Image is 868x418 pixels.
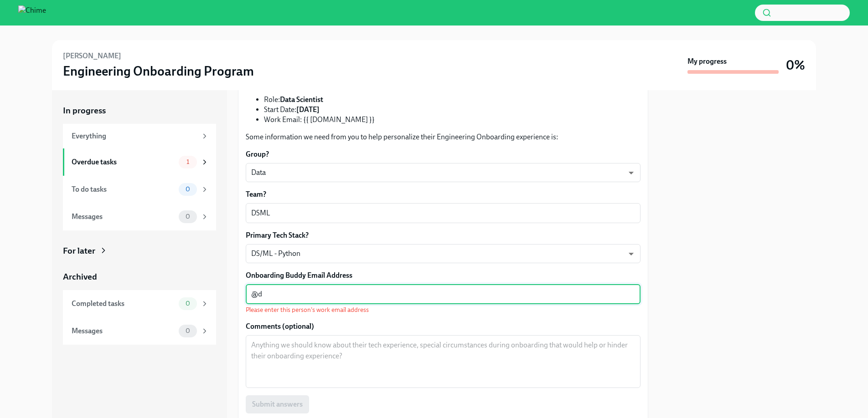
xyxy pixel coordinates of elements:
[246,189,641,199] label: Team?
[180,327,196,334] span: 0
[63,317,216,345] a: Messages0
[181,158,195,165] span: 1
[63,203,216,230] a: Messages0
[246,321,641,331] label: Comments (optional)
[63,290,216,317] a: Completed tasks0
[246,306,641,314] p: Please enter this person's work email address
[786,57,805,73] h3: 0%
[264,105,641,115] li: Start Date:
[246,132,641,142] p: Some information we need from you to help personalize their Engineering Onboarding experience is:
[63,105,216,117] a: In progress
[280,95,323,104] strong: Data Scientist
[180,300,196,307] span: 0
[63,245,95,257] div: For later
[63,63,254,79] h3: Engineering Onboarding Program
[246,149,641,159] label: Group?
[63,245,216,257] a: For later
[72,131,197,141] div: Everything
[264,95,641,105] li: Role:
[63,271,216,283] a: Archived
[264,115,641,125] li: Work Email: {{ [DOMAIN_NAME] }}
[18,5,46,20] img: Chime
[251,289,635,300] textarea: @d
[63,124,216,148] a: Everything
[180,186,196,193] span: 0
[180,213,196,220] span: 0
[72,299,175,309] div: Completed tasks
[72,212,175,222] div: Messages
[296,105,320,114] strong: [DATE]
[246,230,641,240] label: Primary Tech Stack?
[63,176,216,203] a: To do tasks0
[72,326,175,336] div: Messages
[246,244,641,263] div: DS/ML - Python
[246,163,641,182] div: Data
[246,270,641,280] label: Onboarding Buddy Email Address
[72,184,175,194] div: To do tasks
[63,51,121,61] h6: [PERSON_NAME]
[687,56,727,66] strong: My progress
[63,148,216,176] a: Overdue tasks1
[72,157,175,167] div: Overdue tasks
[251,208,635,219] textarea: DSML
